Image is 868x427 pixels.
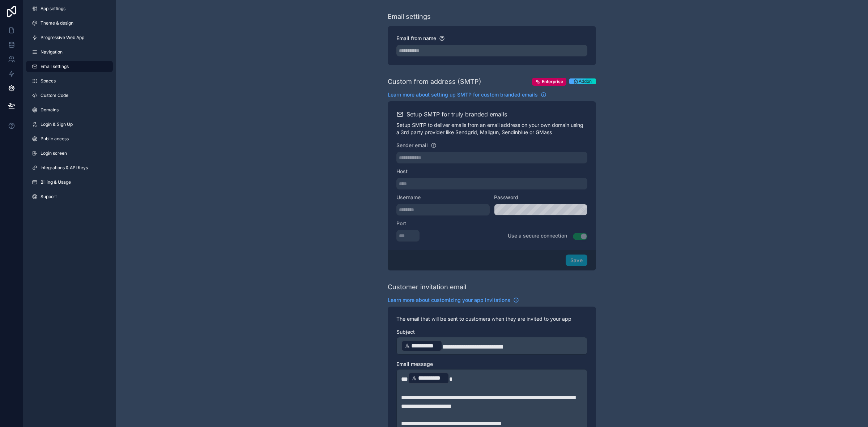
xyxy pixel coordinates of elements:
a: Custom Code [26,90,113,101]
a: Billing & Usage [26,176,113,188]
a: Support [26,191,113,202]
span: Domains [41,107,59,113]
a: Theme & design [26,17,113,29]
span: Support [41,194,57,200]
span: Email message [396,361,433,367]
span: Progressive Web App [41,35,84,40]
span: Login & Sign Up [41,121,73,127]
span: Navigation [41,49,63,55]
span: Host [396,168,408,174]
a: Email settings [26,61,113,72]
a: Domains [26,104,113,116]
span: Sender email [396,142,428,148]
div: Customer invitation email [388,282,466,292]
span: Integrations & API Keys [41,165,88,171]
p: Setup SMTP to deliver emails from an email address on your own domain using a 3rd party provider ... [396,121,587,136]
a: Learn more about setting up SMTP for custom branded emails [388,91,546,98]
span: Addon [579,78,592,84]
span: Email settings [41,64,69,69]
a: App settings [26,3,113,14]
a: Learn more about customizing your app invitations [388,296,519,304]
a: Progressive Web App [26,32,113,43]
a: Public access [26,133,113,145]
div: Email settings [388,12,431,22]
span: Subject [396,329,415,335]
span: Password [494,194,518,200]
span: Login screen [41,150,67,156]
p: The email that will be sent to customers when they are invited to your app [396,315,587,323]
span: Billing & Usage [41,179,71,185]
a: Addon [569,77,596,86]
a: Login screen [26,148,113,159]
div: Custom from address (SMTP) [388,77,481,87]
a: Navigation [26,46,113,58]
span: Public access [41,136,69,142]
span: Learn more about setting up SMTP for custom branded emails [388,91,538,98]
a: Integrations & API Keys [26,162,113,174]
span: Port [396,220,406,226]
span: Use a secure connection [508,232,567,239]
span: Learn more about customizing your app invitations [388,296,510,304]
span: Spaces [41,78,56,84]
span: Custom Code [41,93,68,98]
span: Username [396,194,421,200]
span: Email from name [396,35,436,41]
a: Spaces [26,75,113,87]
span: Theme & design [41,20,73,26]
span: Enterprise [542,79,563,85]
a: Login & Sign Up [26,119,113,130]
span: App settings [41,6,65,12]
h2: Setup SMTP for truly branded emails [407,110,507,119]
